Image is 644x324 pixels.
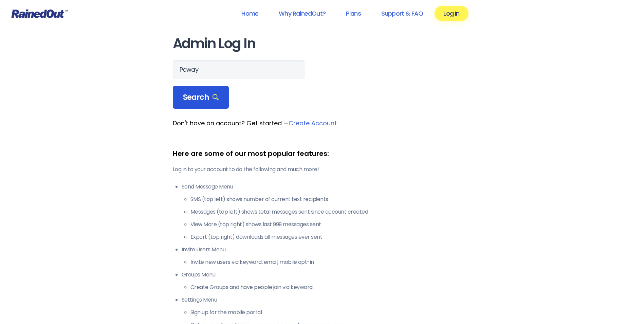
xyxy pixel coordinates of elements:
[173,148,472,159] div: Here are some of our most popular features:
[173,86,229,109] div: Search
[190,195,472,203] li: SMS (top left) shows number of current text recipients
[190,308,472,317] li: Sign up for the mobile portal
[173,165,472,174] p: Log in to your account to do the following and much more!
[372,6,432,21] a: Support & FAQ
[190,283,472,291] li: Create Groups and have people join via keyword
[183,93,219,102] span: Search
[182,271,472,291] li: Groups Menu
[190,233,472,241] li: Export (top right) downloads all messages ever sent
[233,6,267,21] a: Home
[289,119,337,127] a: Create Account
[190,258,472,266] li: Invite new users via keyword, email, mobile opt-in
[190,220,472,229] li: View More (top right) shows last 999 messages sent
[190,208,472,216] li: Messages (top left) shows total messages sent since account created
[337,6,370,21] a: Plans
[435,6,468,21] a: Log In
[173,36,472,51] h1: Admin Log In
[173,60,305,79] input: Search Orgs…
[182,183,472,241] li: Send Message Menu
[270,6,334,21] a: Why RainedOut?
[182,246,472,266] li: Invite Users Menu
